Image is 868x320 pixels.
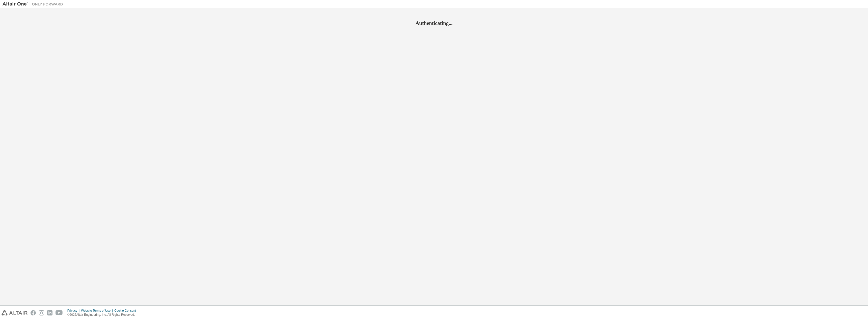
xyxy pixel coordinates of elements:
[56,310,63,315] img: youtube.svg
[39,310,44,315] img: instagram.svg
[3,20,865,26] h2: Authenticating...
[81,309,114,313] div: Website Terms of Use
[67,309,81,313] div: Privacy
[114,309,139,313] div: Cookie Consent
[67,313,139,317] p: © 2025 Altair Engineering, Inc. All Rights Reserved.
[3,2,66,7] img: Altair One
[2,310,28,315] img: altair_logo.svg
[47,310,52,315] img: linkedin.svg
[31,310,36,315] img: facebook.svg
